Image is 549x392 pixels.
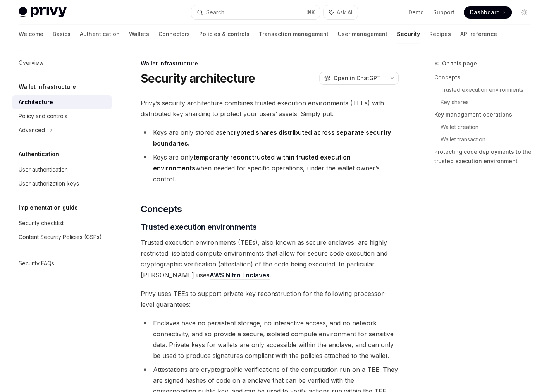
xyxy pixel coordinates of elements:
a: Overview [12,56,112,70]
a: Welcome [19,25,43,43]
a: Dashboard [464,6,512,19]
h5: Authentication [19,150,59,159]
a: Policy and controls [12,109,112,123]
button: Toggle dark mode [518,6,530,19]
a: Security checklist [12,216,112,230]
a: Wallets [129,25,149,43]
span: ⌘ K [307,9,315,15]
div: Search... [206,8,228,17]
li: Enclaves have no persistent storage, no interactive access, and no network connectivity, and so p... [141,318,399,361]
a: User management [338,25,387,43]
li: Keys are only stored as [141,127,399,149]
a: API reference [460,25,497,43]
a: Content Security Policies (CSPs) [12,230,112,244]
a: Policies & controls [199,25,250,43]
a: Authentication [80,25,120,43]
a: Transaction management [259,25,329,43]
div: Policy and controls [19,112,67,121]
div: User authorization keys [19,179,79,188]
span: Privy’s security architecture combines trusted execution environments (TEEs) with distributed key... [141,98,399,119]
span: Open in ChatGPT [334,74,381,82]
a: Architecture [12,95,112,109]
div: Architecture [19,98,53,107]
a: Basics [53,25,71,43]
a: Recipes [429,25,451,43]
div: Security checklist [19,218,64,228]
span: Trusted execution environments (TEEs), also known as secure enclaves, are highly restricted, isol... [141,237,399,280]
span: Dashboard [470,9,500,16]
a: User authentication [12,163,112,177]
span: Ask AI [337,9,352,16]
div: User authentication [19,165,68,174]
a: Demo [408,9,424,16]
strong: temporarily reconstructed within trusted execution environments [153,153,351,172]
a: Concepts [434,71,537,84]
img: light logo [19,7,67,18]
div: Overview [19,58,43,67]
a: AWS Nitro Enclaves [210,271,270,279]
span: Concepts [141,203,182,215]
div: Wallet infrastructure [141,60,399,67]
a: Key management operations [434,108,537,121]
span: Privy uses TEEs to support private key reconstruction for the following processor-level guarantees: [141,288,399,310]
div: Content Security Policies (CSPs) [19,232,102,242]
a: Protecting code deployments to the trusted execution environment [434,146,537,167]
a: Wallet creation [441,121,537,133]
a: Wallet transaction [441,133,537,146]
span: On this page [442,59,477,68]
h1: Security architecture [141,71,255,85]
h5: Implementation guide [19,203,78,212]
a: Security [397,25,420,43]
li: Keys are only when needed for specific operations, under the wallet owner’s control. [141,152,399,184]
strong: encrypted shares distributed across separate security boundaries. [153,129,391,147]
a: Key shares [441,96,537,108]
a: Security FAQs [12,256,112,270]
a: Trusted execution environments [441,84,537,96]
a: Support [433,9,454,16]
span: Trusted execution environments [141,222,256,232]
div: Security FAQs [19,259,54,268]
button: Ask AI [324,5,358,19]
button: Open in ChatGPT [319,72,386,85]
h5: Wallet infrastructure [19,82,76,91]
div: Advanced [19,126,45,135]
button: Search...⌘K [191,5,320,19]
a: User authorization keys [12,177,112,191]
a: Connectors [158,25,190,43]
